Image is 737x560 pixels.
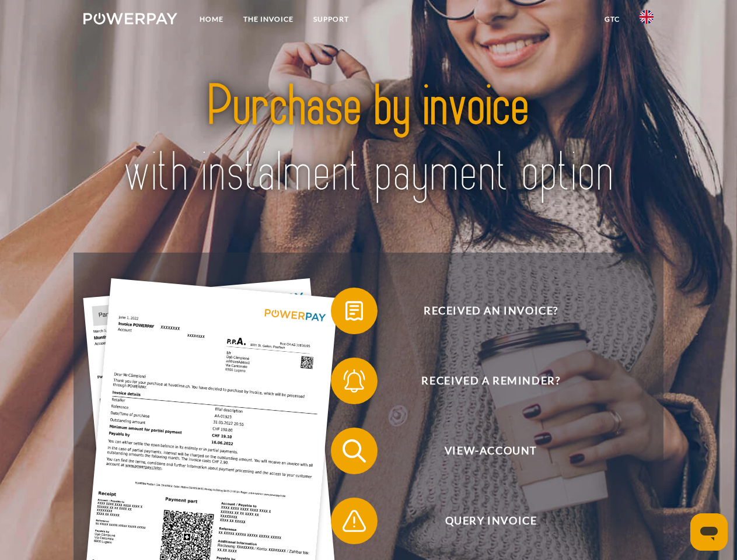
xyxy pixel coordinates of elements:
img: logo-powerpay-white.svg [83,13,177,24]
img: qb_search.svg [340,436,369,466]
a: THE INVOICE [233,9,303,30]
a: Support [303,9,359,30]
img: qb_bell.svg [340,366,369,395]
a: Home [190,9,233,30]
button: View-Account [331,428,634,474]
span: Received a reminder? [348,358,634,404]
img: title-powerpay_en.svg [111,56,626,223]
img: en [640,10,654,24]
button: Received an invoice? [331,288,634,334]
a: GTC [595,9,630,30]
span: Query Invoice [348,498,634,544]
button: Query Invoice [331,498,634,544]
img: qb_warning.svg [340,506,369,535]
img: qb_bill.svg [340,296,369,325]
span: Received an invoice? [348,288,634,334]
button: Received a reminder? [331,358,634,404]
span: View-Account [348,428,634,474]
iframe: Button to launch messaging window [690,513,728,551]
